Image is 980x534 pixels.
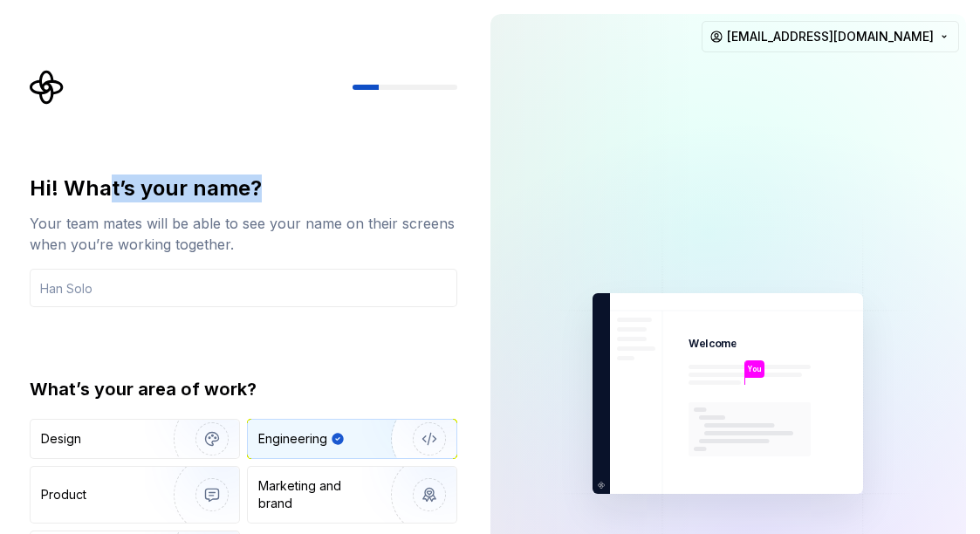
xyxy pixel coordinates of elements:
p: You [748,364,761,374]
input: Han Solo [30,269,457,307]
div: Design [41,430,81,448]
span: [EMAIL_ADDRESS][DOMAIN_NAME] [727,28,934,45]
div: Marketing and brand [258,477,376,512]
svg: Supernova Logo [30,70,65,105]
button: [EMAIL_ADDRESS][DOMAIN_NAME] [702,21,959,52]
p: Welcome [689,337,737,351]
div: What’s your area of work? [30,377,457,401]
div: Your team mates will be able to see your name on their screens when you’re working together. [30,213,457,255]
div: Product [41,486,86,503]
div: Engineering [258,430,327,448]
div: Hi! What’s your name? [30,175,457,202]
